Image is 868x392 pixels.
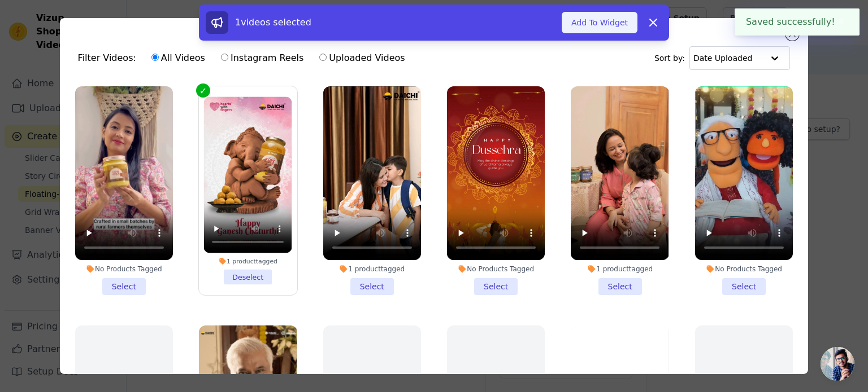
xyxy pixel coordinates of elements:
[447,265,545,274] div: No Products Tagged
[75,265,173,274] div: No Products Tagged
[235,17,311,28] span: 1 videos selected
[571,265,669,274] div: 1 product tagged
[323,265,421,274] div: 1 product tagged
[654,46,791,70] div: Sort by:
[151,51,206,65] label: All Videos
[319,51,405,65] label: Uploaded Videos
[735,8,860,36] div: Saved successfully!
[821,347,854,381] a: Open chat
[204,257,292,265] div: 1 product tagged
[562,12,637,33] button: Add To Widget
[695,265,793,274] div: No Products Tagged
[835,15,848,29] button: Close
[220,51,304,65] label: Instagram Reels
[78,45,411,71] div: Filter Videos:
